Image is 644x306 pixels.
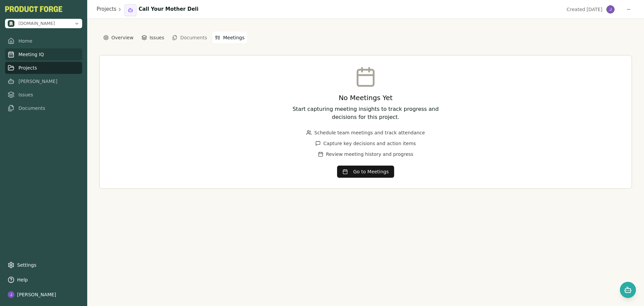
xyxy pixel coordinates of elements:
[337,166,394,178] button: Go to Meetings
[562,5,619,14] button: Created[DATE]Joe DeJulio
[290,105,441,121] p: Start capturing meeting insights to track progress and decisions for this project.
[5,259,82,271] a: Settings
[5,6,62,12] button: PF-Logo
[587,6,602,13] span: [DATE]
[620,282,636,298] button: Open chat
[5,19,82,28] button: Open organization switcher
[168,32,211,43] button: Documents
[139,32,167,44] button: Issues
[5,89,82,101] a: Issues
[18,20,55,27] span: methodic.work
[8,291,14,298] img: profile
[5,274,82,286] button: Help
[567,6,585,13] span: Created
[97,5,116,13] a: Projects
[110,93,621,102] h3: No Meetings Yet
[314,129,425,136] span: Schedule team meetings and track attendance
[212,32,247,44] button: Meetings
[5,75,82,87] a: [PERSON_NAME]
[5,35,82,47] a: Home
[323,140,416,147] span: Capture key decisions and action items
[101,32,136,44] button: Overview
[8,20,14,27] img: methodic.work
[139,5,199,13] h1: Call Your Mother Deli
[5,48,82,60] a: Meeting IQ
[606,5,614,13] img: Joe DeJulio
[5,6,62,12] img: Product Forge
[326,151,414,158] span: Review meeting history and progress
[5,289,82,301] button: [PERSON_NAME]
[5,62,82,74] a: Projects
[5,102,82,114] a: Documents
[337,169,394,176] a: Go to Meetings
